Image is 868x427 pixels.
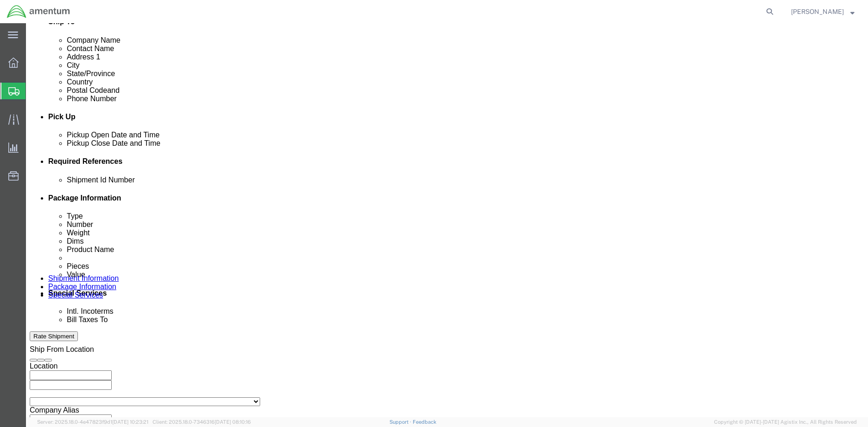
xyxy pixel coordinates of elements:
span: Client: 2025.18.0-7346316 [153,419,251,425]
button: [PERSON_NAME] [791,6,855,17]
span: [DATE] 10:23:21 [112,419,148,425]
span: Server: 2025.18.0-4e47823f9d1 [37,419,148,425]
iframe: FS Legacy Container [26,23,868,417]
span: Copyright © [DATE]-[DATE] Agistix Inc., All Rights Reserved [714,418,857,426]
a: Support [389,419,413,425]
img: logo [6,5,70,19]
a: Feedback [413,419,436,425]
span: Trevor Williams [791,6,844,17]
span: [DATE] 08:10:16 [215,419,251,425]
